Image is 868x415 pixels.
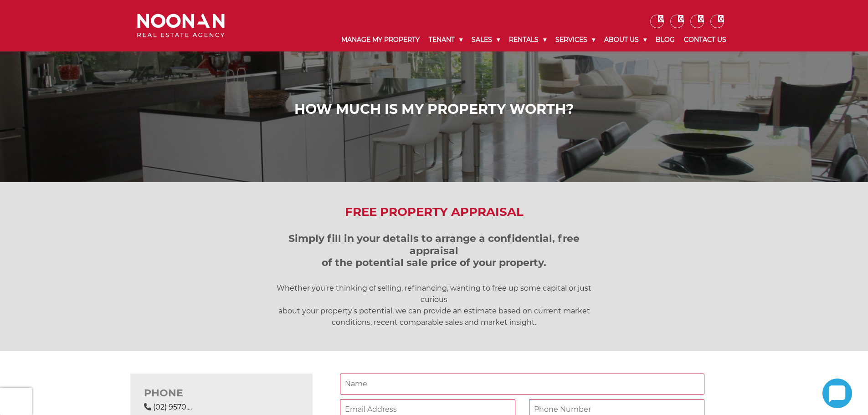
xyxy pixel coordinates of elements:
[424,28,467,51] a: Tenant
[153,403,192,411] span: (02) 9570....
[467,28,504,51] a: Sales
[679,28,731,51] a: Contact Us
[263,233,605,269] h3: Simply fill in your details to arrange a confidential, free appraisal of the potential sale price...
[144,387,299,399] h3: PHONE
[139,101,729,118] h1: How Much is My Property Worth?
[651,28,679,51] a: Blog
[600,28,651,51] a: About Us
[551,28,600,51] a: Services
[153,403,192,411] a: Click to reveal phone number
[263,282,605,328] p: Whether you’re thinking of selling, refinancing, wanting to free up some capital or just curious ...
[340,374,704,395] input: Name
[130,205,738,219] h2: Free Property Appraisal
[337,28,424,51] a: Manage My Property
[137,14,225,38] img: Noonan Real Estate Agency
[504,28,551,51] a: Rentals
